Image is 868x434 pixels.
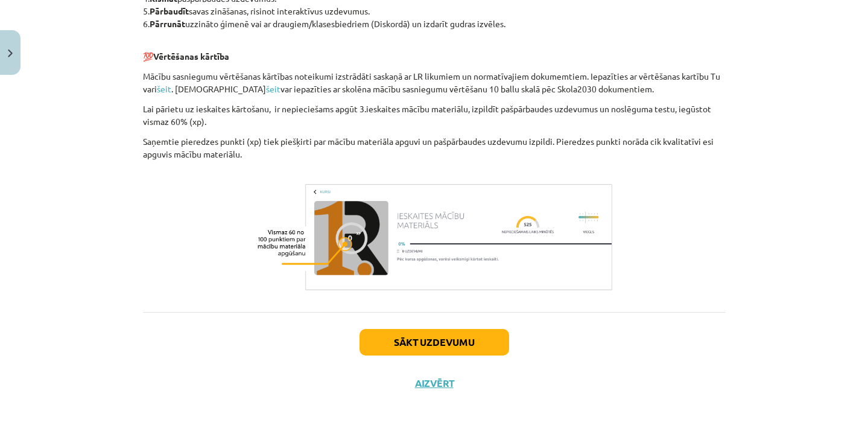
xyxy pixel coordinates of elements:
b: Pārrunāt [150,18,185,29]
b: Vērtēšanas kārtība [153,51,229,62]
button: Aizvērt [411,377,457,389]
button: Sākt uzdevumu [360,329,509,356]
p: Lai pārietu uz ieskaites kārtošanu, ir nepieciešams apgūt 3.ieskaites mācību materiālu, izpildīt ... [143,103,726,128]
p: 💯 [143,37,726,63]
a: šeit [157,83,171,94]
p: Mācību sasniegumu vērtēšanas kārtības noteikumi izstrādāti saskaņā ar LR likumiem un normatīvajie... [143,70,726,95]
b: Pārbaudīt [150,5,189,16]
p: Saņemtie pieredzes punkti (xp) tiek piešķirti par mācību materiāla apguvi un pašpārbaudes uzdevum... [143,135,726,173]
img: icon-close-lesson-0947bae3869378f0d4975bcd49f059093ad1ed9edebbc8119c70593378902aed.svg [8,49,13,57]
a: šeit [266,83,280,94]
